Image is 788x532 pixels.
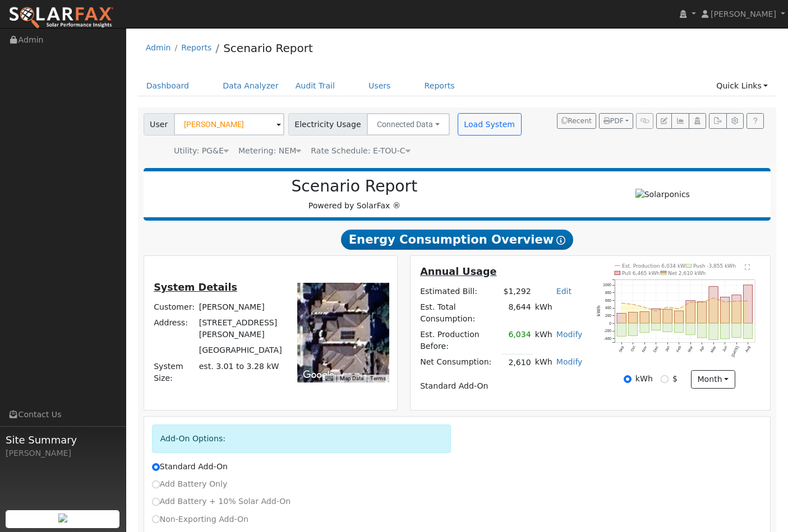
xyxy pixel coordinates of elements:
[686,323,695,335] rect: onclick=""
[689,113,706,129] button: Login As
[6,432,120,447] span: Site Summary
[746,113,764,129] a: Help Link
[656,113,672,129] button: Edit User
[687,345,693,353] text: Mar
[501,354,533,371] td: 2,610
[154,282,237,293] u: System Details
[709,113,726,129] button: Export Interval Data
[726,113,744,129] button: Settings
[698,323,707,338] rect: onclick=""
[664,345,670,352] text: Jan
[197,343,285,358] td: [GEOGRAPHIC_DATA]
[671,113,689,129] button: Multi-Series Graph
[144,113,174,136] span: User
[617,323,626,336] rect: onclick=""
[6,447,120,459] div: [PERSON_NAME]
[152,478,228,490] label: Add Battery Only
[599,113,633,129] button: PDF
[214,76,287,96] a: Data Analyzer
[732,323,741,338] rect: onclick=""
[644,306,646,308] circle: onclick=""
[418,283,501,299] td: Estimated Bill:
[635,373,653,385] label: kWh
[138,76,198,96] a: Dashboard
[287,76,343,96] a: Audit Trail
[603,283,611,287] text: 1000
[693,263,736,269] text: Push -3,855 kWh
[152,514,248,525] label: Non-Exporting Add-On
[533,299,584,326] td: kWh
[640,323,649,333] rect: onclick=""
[632,304,634,305] circle: onclick=""
[152,461,228,473] label: Standard Add-On
[721,323,730,339] rect: onclick=""
[604,329,612,333] text: -200
[640,312,649,324] rect: onclick=""
[641,345,648,353] text: Nov
[596,306,601,317] text: kWh
[622,263,689,269] text: Est. Production 6,034 kWh
[458,113,522,136] button: Load System
[709,323,718,339] rect: onclick=""
[300,368,337,382] img: Google
[418,327,501,354] td: Est. Production Before:
[152,300,197,315] td: Customer:
[745,345,752,353] text: Aug
[8,6,114,30] img: SolarFax
[699,345,706,352] text: Apr
[713,297,715,299] circle: onclick=""
[725,301,726,303] circle: onclick=""
[238,145,301,157] div: Metering: NEM
[698,302,707,323] rect: onclick=""
[702,302,703,304] circle: onclick=""
[708,76,776,96] a: Quick Links
[152,496,291,507] label: Add Battery + 10% Solar Add-On
[663,309,672,323] rect: onclick=""
[556,357,583,366] a: Modify
[667,306,669,308] circle: onclick=""
[418,354,501,371] td: Net Consumption:
[146,43,171,52] a: Admin
[288,113,367,136] span: Electricity Usage
[155,177,554,196] h2: Scenario Report
[635,189,690,200] img: Solarponics
[197,300,285,315] td: [PERSON_NAME]
[556,236,565,245] i: Show Help
[311,146,410,155] span: Alias: H2ETOUCN
[223,41,313,55] a: Scenario Report
[605,314,611,318] text: 200
[418,379,584,394] td: Standard Add-On
[174,113,284,136] input: Select a User
[340,375,363,382] button: Map Data
[199,362,279,371] span: est. 3.01 to 3.28 kW
[416,76,463,96] a: Reports
[370,375,386,381] a: Terms (opens in new tab)
[661,375,669,383] input: $
[744,285,753,323] rect: onclick=""
[621,302,623,304] circle: onclick=""
[181,43,211,52] a: Reports
[605,298,611,302] text: 600
[420,266,496,277] u: Annual Usage
[149,177,560,212] div: Powered by SolarFax ®
[709,287,718,324] rect: onclick=""
[690,301,692,303] circle: onclick=""
[58,514,67,522] img: retrieve
[197,358,285,386] td: System Size
[418,299,501,326] td: Est. Total Consumption:
[152,424,451,453] div: Add-On Options:
[679,308,680,310] circle: onclick=""
[152,358,197,386] td: System Size:
[731,345,740,357] text: [DATE]
[618,345,625,353] text: Sep
[748,300,749,302] circle: onclick=""
[622,270,660,276] text: Pull 6,465 kWh
[152,315,197,343] td: Address:
[604,337,612,340] text: -400
[744,323,753,338] rect: onclick=""
[629,312,638,324] rect: onclick=""
[533,327,554,354] td: kWh
[663,323,672,332] rect: onclick=""
[629,323,638,335] rect: onclick=""
[501,283,533,299] td: $1,292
